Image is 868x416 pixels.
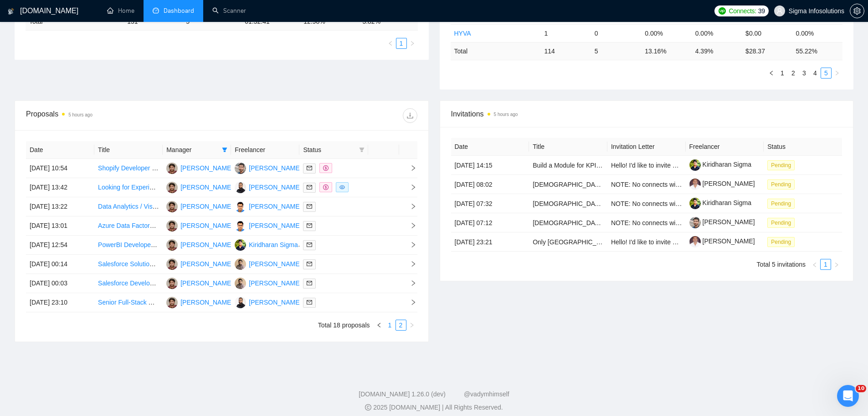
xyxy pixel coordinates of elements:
th: Title [529,138,607,156]
td: 0.00% [792,24,842,42]
a: homeHome [107,7,134,15]
iframe: Intercom live chat [837,385,859,407]
td: [DATE] 07:32 [451,194,529,213]
a: D[PERSON_NAME] [235,279,301,286]
a: [DEMOGRAPHIC_DATA] Speakers of Tamil – Talent Bench for Future Managed Services Recording Projects [533,181,840,188]
div: [PERSON_NAME] [PERSON_NAME] [180,182,287,192]
button: left [809,259,820,270]
li: Next Page [407,38,418,49]
li: 1 [777,68,788,79]
span: right [403,203,416,210]
a: PN[PERSON_NAME] [PERSON_NAME] [166,183,287,190]
td: [DATE] 10:54 [26,159,94,178]
li: Previous Page [766,68,777,79]
a: Pending [767,161,798,169]
a: HYVA [454,30,471,37]
span: 39 [758,6,765,16]
a: 1 [385,320,395,330]
span: 10 [856,385,866,392]
img: VS [235,297,246,308]
div: [PERSON_NAME] [249,182,301,192]
img: BY [235,201,246,212]
td: 0.00% [641,24,691,42]
span: filter [357,143,366,157]
td: PowerBI Developer Needed for Ongoing Project [94,236,163,255]
td: [DATE] 13:42 [26,178,94,197]
li: Next Page [406,320,417,331]
a: 1 [821,259,831,269]
button: left [385,38,396,49]
span: right [403,222,416,229]
li: Previous Page [809,259,820,270]
a: Senior Full-Stack Developer (AI-Driven SaaS) [98,299,227,306]
td: [DATE] 23:10 [26,293,94,312]
span: Dashboard [164,7,194,15]
span: right [834,70,840,76]
td: [DATE] 07:12 [451,213,529,232]
img: KS [235,239,246,251]
a: 1 [777,68,787,78]
div: [PERSON_NAME] [249,201,301,211]
div: [PERSON_NAME] [PERSON_NAME] [180,259,287,269]
span: Pending [767,237,795,247]
td: Salesforce Developer Needed for Project [94,274,163,293]
img: PN [166,220,178,232]
th: Invitation Letter [607,138,686,156]
div: [PERSON_NAME] [PERSON_NAME] [180,240,287,250]
span: right [410,41,415,46]
div: [PERSON_NAME] [PERSON_NAME] [180,278,287,288]
span: Pending [767,179,795,190]
img: PN [166,278,178,289]
td: 13.16 % [641,42,691,60]
span: right [403,261,416,267]
img: D [235,258,246,270]
li: 2 [788,68,799,79]
img: c1__Wkl4jX-Go0-DEDcStL4RTX4K4bmGNY6Jd_WPMfqfd3xXVp6Ljk3Xo0TxA2XCNh [689,198,701,209]
td: [DATE] 14:15 [451,156,529,175]
a: [DEMOGRAPHIC_DATA] Speakers of Tamil – Talent Bench for Future Managed Services Recording Projects [533,200,840,207]
a: PN[PERSON_NAME] [PERSON_NAME] [166,164,287,171]
a: Pending [767,238,798,245]
td: 55.22 % [792,42,842,60]
div: Kiridharan Sigma [249,240,298,250]
li: Previous Page [374,320,385,331]
img: logo [8,4,14,19]
li: Next Page [831,259,842,270]
a: setting [850,7,864,15]
a: PN[PERSON_NAME] [PERSON_NAME] [166,298,287,305]
td: 0 [591,24,641,42]
button: right [832,68,842,79]
span: copyright [365,404,371,411]
li: 5 [821,68,832,79]
button: left [766,68,777,79]
th: Freelancer [686,138,764,156]
td: Data Analytics / Visualization Specialist [94,197,163,216]
a: [DOMAIN_NAME] 1.26.0 (dev) [359,390,446,398]
span: mail [307,261,312,267]
a: Only [GEOGRAPHIC_DATA] based Blockchain Developer wanted [533,238,719,246]
th: Title [94,141,163,159]
td: Shopify Developer Needed for Google Page Speed Optimization [94,159,163,178]
span: mail [307,300,312,305]
span: Invitations [451,108,842,120]
img: PN [166,163,178,174]
th: Freelancer [231,141,299,159]
img: D [235,278,246,289]
a: Azure Data Factory & Power BI Review for Fabric Solutions [98,222,266,229]
li: Total 18 proposals [318,320,370,331]
th: Manager [163,141,231,159]
div: Proposals [26,108,221,123]
span: dollar [323,165,329,171]
a: PN[PERSON_NAME] [PERSON_NAME] [166,202,287,210]
td: [DATE] 00:14 [26,255,94,274]
li: 1 [396,38,407,49]
span: mail [307,184,312,190]
li: 2 [395,320,406,331]
span: Pending [767,218,795,228]
a: PN[PERSON_NAME] [PERSON_NAME] [166,260,287,267]
td: $0.00 [742,24,792,42]
a: @vadymhimself [464,390,509,398]
td: Native Speakers of Tamil – Talent Bench for Future Managed Services Recording Projects [529,175,607,194]
a: 5 [821,68,831,78]
li: 3 [799,68,810,79]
